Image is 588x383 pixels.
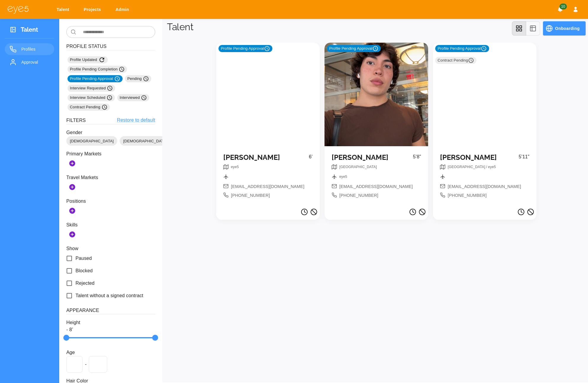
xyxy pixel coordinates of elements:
span: [PHONE_NUMBER] [231,192,270,199]
nav: breadcrumb [231,164,239,172]
h1: Talent [167,21,193,33]
button: grid [512,21,526,36]
span: [EMAIL_ADDRESS][DOMAIN_NAME] [448,184,521,190]
div: [DEMOGRAPHIC_DATA] [66,136,117,146]
span: [DEMOGRAPHIC_DATA] [66,138,117,144]
div: Profile Pending Completion [68,66,127,73]
a: Approval [5,56,54,68]
button: Add Skills [66,228,78,240]
p: Positions [66,198,155,205]
h5: [PERSON_NAME] [332,153,413,162]
span: Contract Pending [438,57,474,63]
span: Interview Requested [70,85,113,91]
span: 10 [559,4,567,9]
h6: Profile Status [66,43,155,50]
span: Pending [127,76,149,82]
nav: breadcrumb [448,164,496,172]
nav: breadcrumb [339,174,347,181]
p: Travel Markets [66,174,155,181]
span: Blocked [75,267,93,274]
span: - [85,361,86,368]
span: Rejected [75,280,94,287]
span: Profile Pending Approval [438,46,487,52]
span: Profile Pending Approval [221,46,270,52]
a: Restore to default [117,117,155,124]
span: [GEOGRAPHIC_DATA] [448,165,485,169]
div: Interviewed [117,94,149,101]
span: Profile Updated [70,56,105,63]
div: Pending [125,75,151,82]
span: Contract Pending [70,104,107,110]
span: [EMAIL_ADDRESS][DOMAIN_NAME] [339,184,413,190]
a: Talent [53,4,75,15]
p: 5’8” [413,153,421,164]
button: Notifications [555,4,565,15]
p: Gender [66,129,155,136]
span: Profiles [21,46,49,53]
h6: Filters [66,117,86,124]
p: Age [66,349,155,356]
a: Profiles [5,43,54,55]
div: Contract Pending [68,104,110,111]
p: 5’11” [519,153,529,164]
span: eye5 [231,165,239,169]
span: eye5 [488,165,496,169]
nav: breadcrumb [339,164,377,172]
button: table [526,21,540,36]
div: Profile Pending Approval [68,75,123,82]
span: [GEOGRAPHIC_DATA] [339,165,377,169]
button: Add Secondary Markets [66,181,78,193]
span: Approval [21,59,49,66]
span: Profile Pending Approval [70,76,120,82]
h3: Talent [21,26,38,35]
button: Onboarding [543,21,586,36]
span: [EMAIL_ADDRESS][DOMAIN_NAME] [231,184,304,190]
span: [PHONE_NUMBER] [339,192,378,199]
span: [DEMOGRAPHIC_DATA] [120,138,171,144]
span: Interviewed [120,95,147,101]
span: Profile Pending Approval [329,46,378,52]
span: Talent without a signed contract [75,292,143,299]
span: Paused [75,255,92,262]
a: Admin [112,4,135,15]
div: Interview Scheduled [68,94,115,101]
h5: [PERSON_NAME] [223,153,309,162]
h5: [PERSON_NAME] [440,153,519,162]
a: Profile Pending Approval [PERSON_NAME]5’8”breadcrumbbreadcrumb[EMAIL_ADDRESS][DOMAIN_NAME][PHONE_... [324,43,428,206]
span: [PHONE_NUMBER] [448,192,487,199]
a: Profile Pending Approval Contract Pending [PERSON_NAME]5’11”breadcrumb[EMAIL_ADDRESS][DOMAIN_NAME... [433,43,536,206]
p: Skills [66,221,155,228]
button: Add Positions [66,205,78,217]
p: Primary Markets [66,150,155,157]
p: - 8’ [66,326,155,333]
div: Profile Updated [68,56,108,63]
p: 6’ [309,153,313,164]
div: view [512,21,540,36]
div: [DEMOGRAPHIC_DATA] [120,136,171,146]
p: Height [66,319,155,326]
h6: Appearance [66,307,155,314]
p: Show [66,245,155,252]
span: Profile Pending Completion [70,66,125,72]
img: eye5 [7,5,29,14]
span: Interview Scheduled [70,95,113,101]
span: eye5 [339,175,347,179]
li: / [485,164,488,170]
div: Interview Requested [68,85,115,92]
a: Projects [80,4,107,15]
button: Add Markets [66,157,78,169]
a: Profile Pending Approval [PERSON_NAME]6’breadcrumb[EMAIL_ADDRESS][DOMAIN_NAME][PHONE_NUMBER] [216,43,320,206]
